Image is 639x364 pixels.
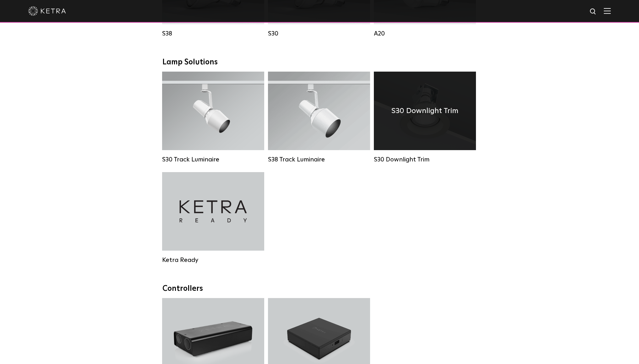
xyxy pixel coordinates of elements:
h4: S30 Downlight Trim [391,105,458,117]
a: Ketra Ready Ketra Ready [162,172,264,263]
a: S38 Track Luminaire Lumen Output:1100Colors:White / BlackBeam Angles:10° / 25° / 40° / 60°Wattage... [268,72,370,163]
div: Ketra Ready [162,256,264,264]
a: S30 Downlight Trim S30 Downlight Trim [374,72,476,163]
div: S30 Track Luminaire [162,156,264,163]
div: S38 Track Luminaire [268,156,370,163]
div: S38 [162,30,264,37]
div: Controllers [162,284,477,293]
div: Lamp Solutions [162,58,477,67]
div: S30 Downlight Trim [374,156,476,163]
img: search icon [589,8,597,16]
img: ketra-logo-2019-white [28,6,66,16]
img: Hamburger%20Nav.svg [604,8,611,14]
div: A20 [374,30,476,37]
div: S30 [268,30,370,37]
a: S30 Track Luminaire Lumen Output:1100Colors:White / BlackBeam Angles:15° / 25° / 40° / 60° / 90°W... [162,72,264,163]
